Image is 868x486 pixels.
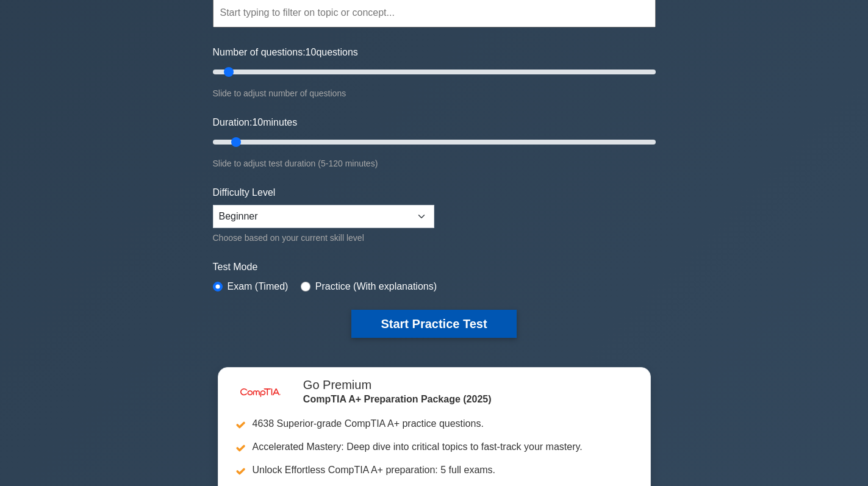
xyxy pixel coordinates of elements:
span: 10 [306,47,317,57]
div: Slide to adjust test duration (5-120 minutes) [213,156,656,171]
label: Test Mode [213,260,656,274]
div: Slide to adjust number of questions [213,86,656,101]
label: Duration: minutes [213,115,298,130]
span: 10 [252,117,263,127]
div: Choose based on your current skill level [213,230,434,245]
button: Start Practice Test [351,310,516,338]
label: Practice (With explanations) [315,279,437,294]
label: Number of questions: questions [213,45,358,60]
label: Exam (Timed) [228,279,289,294]
label: Difficulty Level [213,185,276,200]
